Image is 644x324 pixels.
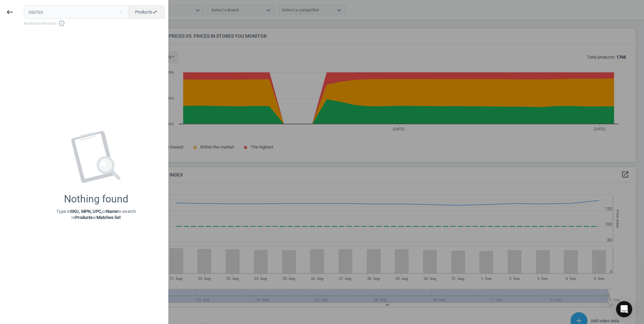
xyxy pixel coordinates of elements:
i: swap_horiz [152,9,158,15]
i: info_outline [58,20,65,27]
p: Type in or to search in or [56,208,136,221]
strong: Products [75,215,93,220]
button: Close [116,9,126,15]
div: Nothing found [64,193,128,205]
button: Productsswap_horiz [128,5,165,19]
span: Keyboard shortcuts [24,20,165,27]
div: Open Intercom Messenger [616,301,632,317]
button: keyboard_backspace [2,4,18,20]
input: Enter the SKU or product name [24,5,129,19]
strong: SKU, MPN, UPC, [70,209,102,214]
strong: Matches list [97,215,121,220]
i: keyboard_backspace [6,8,14,16]
span: Products [135,9,158,15]
strong: Name [106,209,118,214]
